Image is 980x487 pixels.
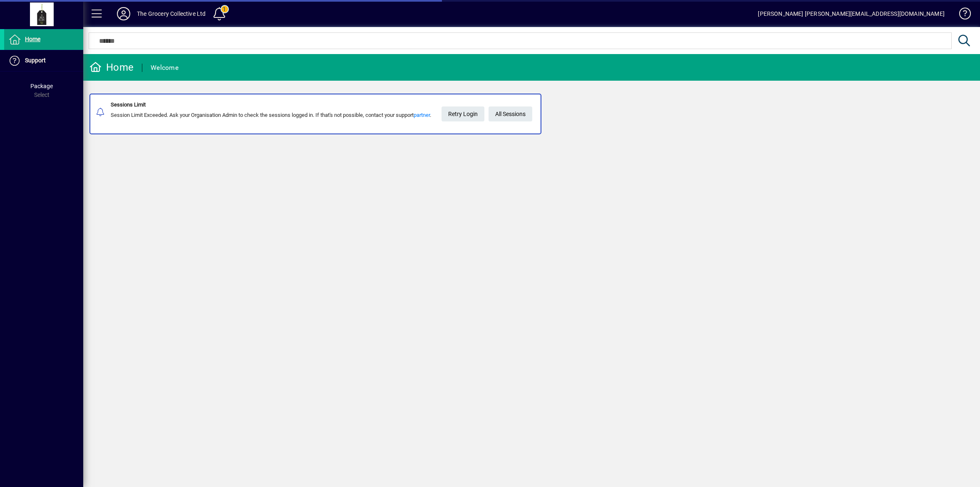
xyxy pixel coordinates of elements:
[4,50,83,71] a: Support
[448,107,478,121] span: Retry Login
[83,94,980,134] app-alert-notification-menu-item: Sessions Limit
[137,7,206,20] div: The Grocery Collective Ltd
[414,112,430,118] a: partner
[442,106,484,121] button: Retry Login
[111,101,431,109] div: Sessions Limit
[25,36,40,42] span: Home
[110,6,137,21] button: Profile
[151,61,179,74] div: Welcome
[489,106,532,121] a: All Sessions
[495,107,526,121] span: All Sessions
[30,83,53,89] span: Package
[89,61,134,74] div: Home
[111,111,431,119] div: Session Limit Exceeded. Ask your Organisation Admin to check the sessions logged in. If that's no...
[758,7,945,20] div: [PERSON_NAME] [PERSON_NAME][EMAIL_ADDRESS][DOMAIN_NAME]
[953,2,970,29] a: Knowledge Base
[25,57,46,64] span: Support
